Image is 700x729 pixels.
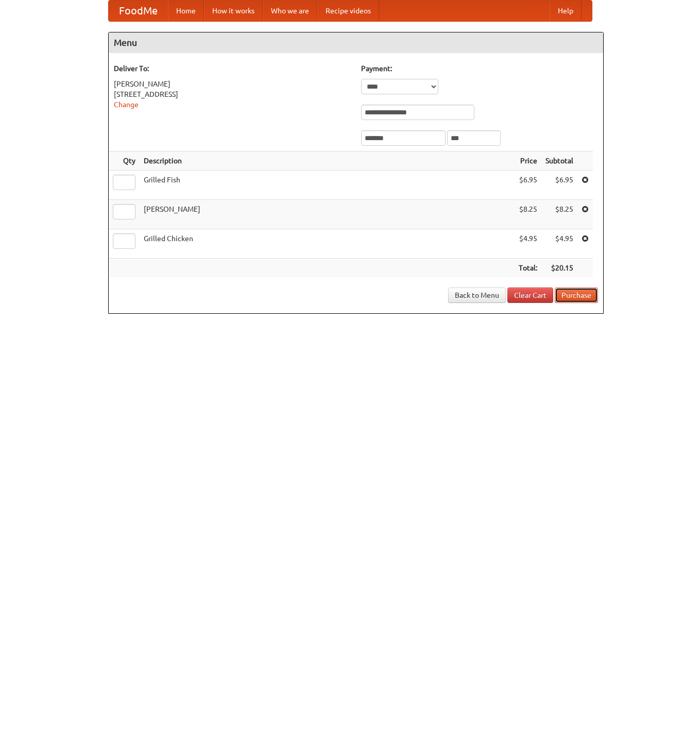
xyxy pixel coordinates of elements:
[515,229,541,259] td: $4.95
[541,151,577,171] th: Subtotal
[541,171,577,200] td: $6.95
[515,151,541,171] th: Price
[515,200,541,229] td: $8.25
[507,287,553,303] a: Clear Cart
[114,63,351,74] h5: Deliver To:
[263,1,317,21] a: Who we are
[109,32,603,53] h4: Menu
[140,151,515,171] th: Description
[541,200,577,229] td: $8.25
[204,1,263,21] a: How it works
[140,229,515,259] td: Grilled Chicken
[168,1,204,21] a: Home
[114,100,139,109] a: Change
[550,1,582,21] a: Help
[361,63,598,74] h5: Payment:
[515,171,541,200] td: $6.95
[140,171,515,200] td: Grilled Fish
[109,151,140,171] th: Qty
[109,1,168,21] a: FoodMe
[555,287,598,303] button: Purchase
[317,1,379,21] a: Recipe videos
[541,259,577,278] th: $20.15
[448,287,506,303] a: Back to Menu
[140,200,515,229] td: [PERSON_NAME]
[114,79,351,89] div: [PERSON_NAME]
[515,259,541,278] th: Total:
[541,229,577,259] td: $4.95
[114,89,351,99] div: [STREET_ADDRESS]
